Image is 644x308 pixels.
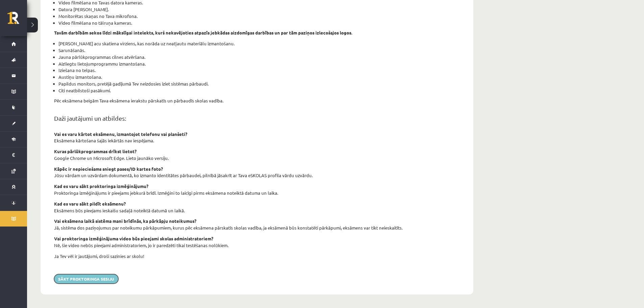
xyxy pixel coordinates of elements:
[54,155,460,162] p: Google Chrome un Microsoft Edge. Lieto jaunāko versiju.
[58,87,460,94] li: Citi neatbilstoši pasākumi.
[54,183,148,189] strong: Kad es varu sākt proktoringa izmēģinājumu?
[54,218,196,224] strong: Vai eksāmena laikā sistēma mani brīdīnās, ka pārkāpju noteikumus?
[58,61,460,67] li: Aizliegtu lietojumprogrammu izmantošana.
[58,6,460,13] li: Datora [PERSON_NAME].
[54,172,460,179] p: Jūsu vārdam un uzvārdam dokumentā, ko izmanto identitātes pārbaudei, pilnībā jāsakrīt ar Tava eSK...
[58,67,460,74] li: Iziešana no telpas.
[58,54,460,61] li: Jauna pārlūkprogrammas cilnes atvēršana.
[7,12,27,29] a: Rīgas 1. Tālmācības vidusskola
[54,166,163,172] strong: Kāpēc ir nepieciešams sniegt pases/ID kartes foto?
[54,274,118,284] button: Sākt proktoringa sesiju
[54,190,460,196] p: Proktoringa izmēģinājums ir pieejams jebkurā brīdī. Izmēģini to laicīgi pirms eksāmena noteiktā d...
[54,115,460,122] h2: Daži jautājumi un atbildes:
[54,131,187,137] strong: Vai es varu kārtot eksāmenu, izmantojot telefonu vai planšeti?
[58,13,460,20] li: Monitorētas skaņas no Tava mikrofona.
[54,224,460,231] p: Jā, sistēma dos paziņojumus par noteikumu pārkāpumiem, kurus pēc eksāmena pārskatīs skolas vadība...
[54,30,352,35] strong: Tavām darbībām sekos līdzi mākslīgai intelekts, kurš nekavējoties atpazīs jebkādas aizdomīgas dar...
[58,74,460,80] li: Austiņu izmantošana.
[54,137,460,144] p: Eksāmena kārtošana šajās iekārtās nav iespējama.
[58,20,460,26] li: Video filmēšana no tālruņa kameras.
[54,97,460,104] p: Pēc eksāmena beigām Tava eksāmena ierakstu pārskatīs un pārbaudīs skolas vadība.
[54,148,137,154] strong: Kuras pārlūkprogrammas drīkst lietot?
[54,207,460,214] p: Eksāmens būs pieejams ieskaišu sadaļā noteiktā datumā un laikā.
[54,242,460,249] p: Nē, šie video nebūs pieejami administratoriem, jo ir paredzēti tikai testēšanas nolūkiem.
[54,201,126,207] strong: Kad es varu sākt pildīt eksāmenu?
[54,253,460,260] p: Ja Tev vēl ir jautājumi, droši sazinies ar skolu!
[58,47,460,54] li: Sarunāšanās.
[58,80,460,87] li: Papildus monitors, pretējā gadījumā Tev neizdosies iziet sistēmas pārbaudi.
[58,40,460,47] li: [PERSON_NAME] acu skatiena virziens, kas norāda uz neatļautu materiālu izmantošanu.
[54,236,213,241] strong: Vai proktoringa izmēģinājuma video būs pieejami skolas administratoriem?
